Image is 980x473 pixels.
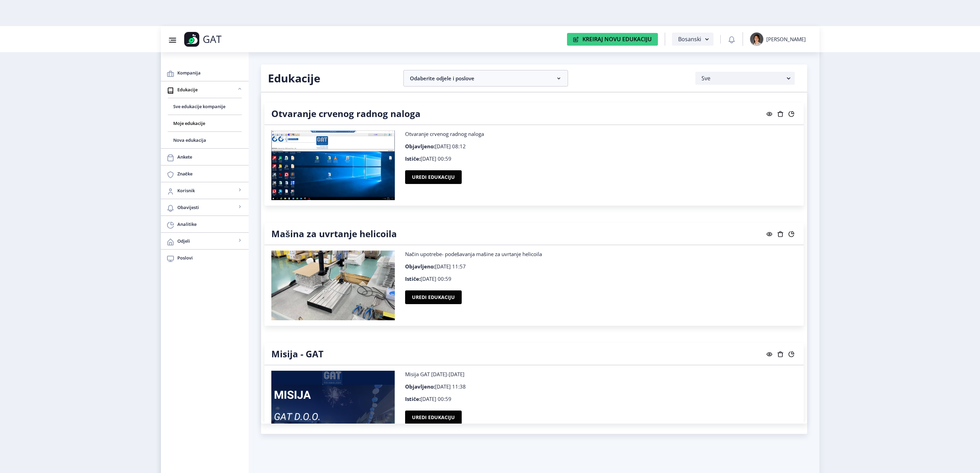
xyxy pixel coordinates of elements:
span: Ankete [177,153,243,161]
b: Objavljeno: [405,143,435,150]
a: Poslovi [161,250,249,266]
span: Sve edukacije kompanije [173,102,236,111]
button: Uredi edukaciju [405,411,462,424]
p: [DATE] 00:59 [405,275,797,282]
nb-accordion-item-header: Odaberite odjele i poslove [403,70,568,86]
img: Mašina za uvrtanje helicoila [271,251,395,320]
span: Odjeli [177,237,236,245]
button: Bosanski [672,33,713,46]
p: [DATE] 08:12 [405,143,797,150]
p: [DATE] 00:59 [405,395,797,402]
a: Kompanija [161,65,249,81]
a: Ankete [161,149,249,165]
span: Edukacije [177,85,236,94]
img: Otvaranje crvenog radnog naloga [271,130,395,200]
h2: Edukacije [268,71,393,85]
button: Sve [695,72,795,85]
h4: Mašina za uvrtanje helicoila [271,228,397,239]
p: GAT [203,36,222,43]
div: [PERSON_NAME] [766,36,806,43]
span: Nova edukacija [173,136,236,144]
img: Misija - GAT [271,371,395,440]
h4: Misija - GAT [271,348,323,359]
p: Način upotrebe- podešavanja mašine za uvrtanje helicoila [405,251,797,257]
a: Edukacije [161,81,249,98]
a: GAT [184,32,265,47]
span: Korisnik [177,186,236,195]
button: Kreiraj Novu Edukaciju [567,33,658,46]
b: Objavljeno: [405,263,435,270]
p: Misija GAT [DATE]-[DATE] [405,371,797,378]
a: Odjeli [161,233,249,249]
p: [DATE] 00:59 [405,155,797,162]
span: Poslovi [177,254,243,262]
span: Značke [177,170,243,178]
a: Analitike [161,216,249,232]
b: Objavljeno: [405,383,435,390]
p: Otvaranje crvenog radnog naloga [405,130,797,137]
h4: Otvaranje crvenog radnog naloga [271,108,421,119]
a: Nova edukacija [168,132,242,148]
span: Moje edukacije [173,119,236,127]
b: Ističe: [405,155,421,162]
p: [DATE] 11:38 [405,383,797,390]
span: Analitike [177,220,243,228]
p: [DATE] 11:57 [405,263,797,270]
b: Ističe: [405,275,421,282]
span: Kompanija [177,69,243,77]
img: create-new-education-icon.svg [573,36,579,42]
a: Značke [161,165,249,182]
a: Moje edukacije [168,115,242,131]
b: Ističe: [405,395,421,402]
a: Korisnik [161,182,249,199]
span: Obavijesti [177,203,236,211]
button: Uredi edukaciju [405,170,462,184]
button: Uredi edukaciju [405,290,462,304]
a: Obavijesti [161,199,249,216]
a: Sve edukacije kompanije [168,98,242,115]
